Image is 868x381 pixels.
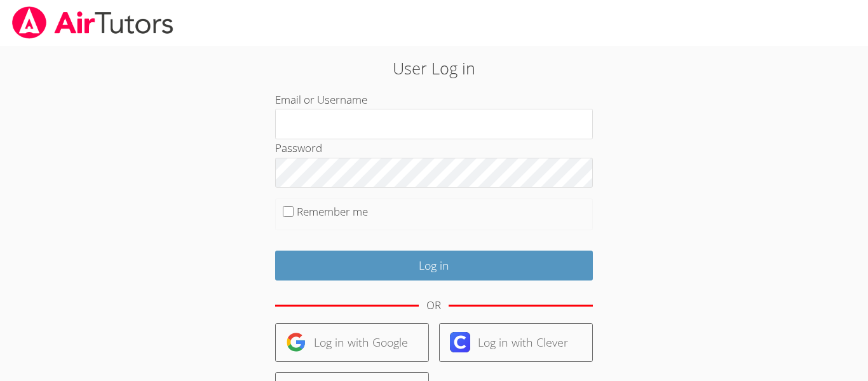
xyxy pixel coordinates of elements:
label: Remember me [297,204,368,219]
img: google-logo-50288ca7cdecda66e5e0955fdab243c47b7ad437acaf1139b6f446037453330a.svg [286,332,306,352]
img: airtutors_banner-c4298cdbf04f3fff15de1276eac7730deb9818008684d7c2e4769d2f7ddbe033.png [11,6,175,39]
div: OR [426,296,441,315]
input: Log in [275,251,593,281]
img: clever-logo-6eab21bc6e7a338710f1a6ff85c0baf02591cd810cc4098c63d3a4b26e2feb20.svg [450,332,470,352]
h2: User Log in [200,56,668,80]
a: Log in with Clever [439,323,593,362]
a: Log in with Google [275,323,429,362]
label: Email or Username [275,92,367,107]
label: Password [275,141,322,155]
